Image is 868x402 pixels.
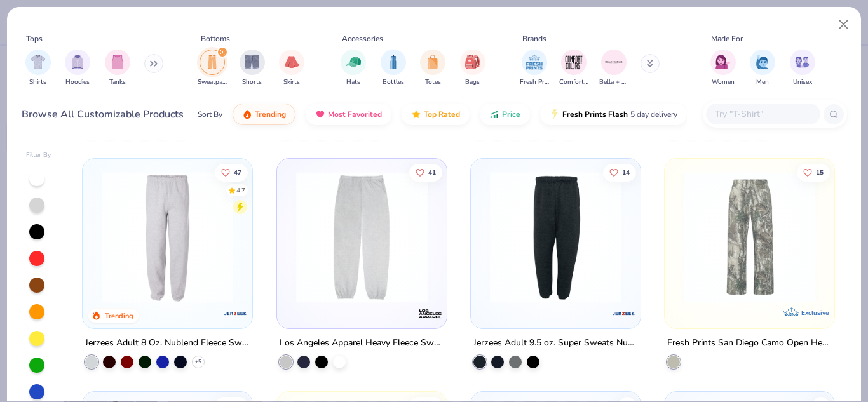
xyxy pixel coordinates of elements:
[790,50,815,87] button: filter button
[520,50,549,87] button: filter button
[290,171,434,303] img: edb66a89-b85a-407d-999a-b15dec90290e
[65,50,90,87] div: filter for Hoodies
[711,33,743,44] div: Made For
[328,109,382,119] span: Most Favorited
[756,77,769,87] span: Men
[201,33,230,44] div: Bottoms
[417,301,443,326] img: Los Angeles Apparel logo
[205,55,219,69] img: Sweatpants Image
[484,171,628,303] img: 918878be-eaab-4caf-b14e-1bca2b876c2f
[795,55,810,69] img: Unisex Image
[559,77,588,87] span: Comfort Colors
[667,335,832,351] div: Fresh Prints San Diego Camo Open Heavyweight Sweatpants
[801,309,829,317] span: Exclusive
[520,77,549,87] span: Fresh Prints
[402,104,470,125] button: Top Rated
[677,171,822,303] img: f02e4b88-0b20-4b85-9247-e46aadf68cfa
[710,50,736,87] div: filter for Women
[381,50,406,87] button: filter button
[383,77,404,87] span: Bottles
[386,55,400,69] img: Bottles Image
[195,358,201,366] span: + 5
[540,104,687,125] button: Fresh Prints Flash5 day delivery
[630,107,677,122] span: 5 day delivery
[346,77,360,87] span: Hats
[224,301,249,326] img: Jerzees logo
[198,109,222,120] div: Sort By
[790,50,815,87] div: filter for Unisex
[198,50,227,87] button: filter button
[198,50,227,87] div: filter for Sweatpants
[29,77,46,87] span: Shirts
[756,55,770,69] img: Men Image
[280,335,444,351] div: Los Angeles Apparel Heavy Fleece Sweatpant 14oz
[111,55,125,69] img: Tanks Image
[95,171,240,303] img: 665f1cf0-24f0-4774-88c8-9b49303e6076
[816,170,824,176] span: 15
[236,186,245,196] div: 4.7
[710,50,736,87] button: filter button
[411,109,421,119] img: TopRated.gif
[460,50,485,87] button: filter button
[85,335,250,351] div: Jerzees Adult 8 Oz. Nublend Fleece Sweatpants
[622,170,630,176] span: 14
[562,109,628,119] span: Fresh Prints Flash
[31,55,45,69] img: Shirts Image
[564,53,583,72] img: Comfort Colors Image
[550,109,560,119] img: flash.gif
[346,55,361,69] img: Hats Image
[240,50,265,87] div: filter for Shorts
[520,50,549,87] div: filter for Fresh Prints
[465,77,480,87] span: Bags
[712,77,735,87] span: Women
[750,50,775,87] button: filter button
[315,109,325,119] img: most_fav.gif
[603,164,636,182] button: Like
[599,50,628,87] div: filter for Bella + Canvas
[480,104,530,125] button: Price
[233,104,295,125] button: Trending
[599,50,628,87] button: filter button
[234,170,241,176] span: 47
[242,109,252,119] img: trending.gif
[342,33,383,44] div: Accessories
[65,50,90,87] button: filter button
[109,77,126,87] span: Tanks
[525,53,544,72] img: Fresh Prints Image
[26,151,51,160] div: Filter By
[420,50,445,87] div: filter for Totes
[255,109,286,119] span: Trending
[559,50,588,87] button: filter button
[750,50,775,87] div: filter for Men
[793,77,812,87] span: Unisex
[215,164,248,182] button: Like
[279,50,304,87] div: filter for Skirts
[611,301,637,326] img: Jerzees logo
[25,50,51,87] button: filter button
[465,55,479,69] img: Bags Image
[460,50,485,87] div: filter for Bags
[797,164,830,182] button: Like
[599,77,628,87] span: Bella + Canvas
[714,107,811,121] input: Try "T-Shirt"
[426,55,440,69] img: Totes Image
[22,107,184,122] div: Browse All Customizable Products
[26,33,43,44] div: Tops
[240,50,265,87] button: filter button
[715,55,730,69] img: Women Image
[428,170,435,176] span: 41
[434,171,578,303] img: 8e7bf8be-f36c-4210-92dc-9db3fa95fac6
[341,50,366,87] button: filter button
[71,55,85,69] img: Hoodies Image
[65,77,90,87] span: Hoodies
[832,13,856,37] button: Close
[502,109,520,119] span: Price
[105,50,130,87] div: filter for Tanks
[198,77,227,87] span: Sweatpants
[341,50,366,87] div: filter for Hats
[285,55,299,69] img: Skirts Image
[25,50,51,87] div: filter for Shirts
[424,109,460,119] span: Top Rated
[381,50,406,87] div: filter for Bottles
[559,50,588,87] div: filter for Comfort Colors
